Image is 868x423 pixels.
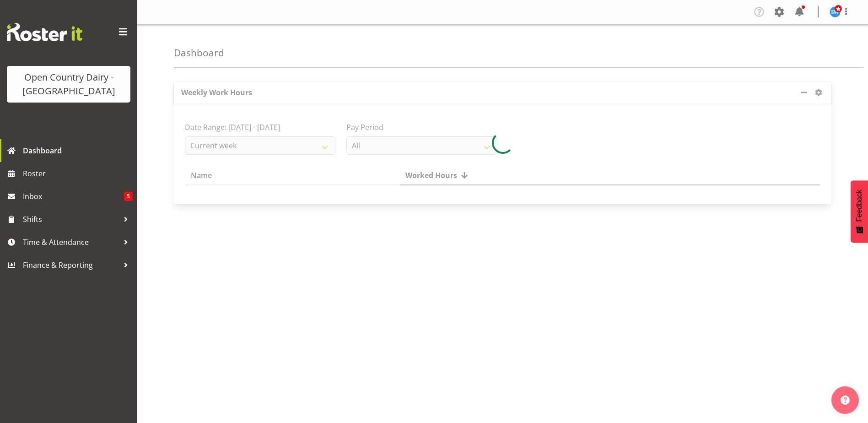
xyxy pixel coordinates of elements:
span: Finance & Reporting [23,258,119,272]
div: Open Country Dairy - [GEOGRAPHIC_DATA] [16,70,121,98]
span: Shifts [23,212,119,226]
span: Inbox [23,190,124,203]
img: help-xxl-2.png [841,396,850,405]
span: Time & Attendance [23,235,119,249]
h4: Dashboard [174,48,224,58]
span: Roster [23,167,133,180]
img: Rosterit website logo [7,23,82,41]
span: Dashboard [23,144,133,157]
img: steve-webb7510.jpg [830,6,841,17]
button: Feedback - Show survey [851,180,868,243]
span: Feedback [855,190,863,222]
span: 5 [124,192,133,201]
